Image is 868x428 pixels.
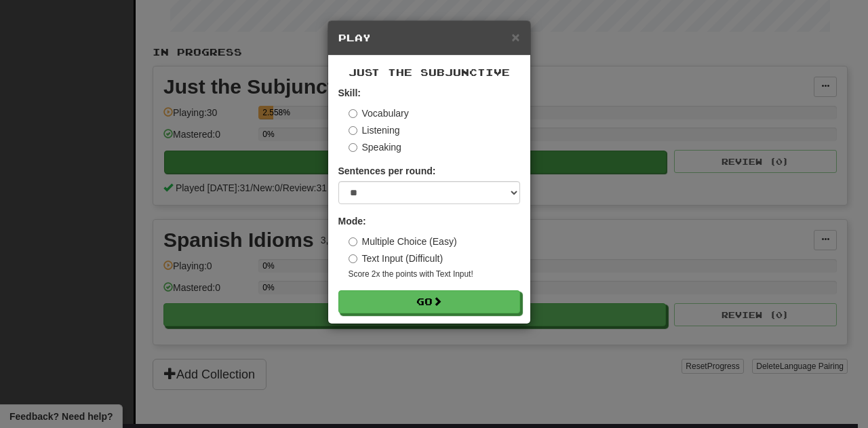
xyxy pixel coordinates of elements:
span: Just the Subjunctive [349,66,510,78]
strong: Skill: [338,87,361,98]
label: Listening [349,123,400,137]
input: Speaking [349,143,357,152]
label: Sentences per round: [338,164,436,178]
label: Speaking [349,140,401,154]
small: Score 2x the points with Text Input ! [349,269,520,280]
strong: Mode: [338,216,366,227]
label: Multiple Choice (Easy) [349,235,457,248]
button: Go [338,290,520,313]
label: Text Input (Difficult) [349,252,443,265]
label: Vocabulary [349,106,409,120]
button: Close [511,30,519,44]
span: × [511,29,519,45]
input: Listening [349,126,357,135]
h5: Play [338,31,520,45]
input: Vocabulary [349,109,357,118]
input: Text Input (Difficult) [349,254,357,263]
input: Multiple Choice (Easy) [349,237,357,246]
